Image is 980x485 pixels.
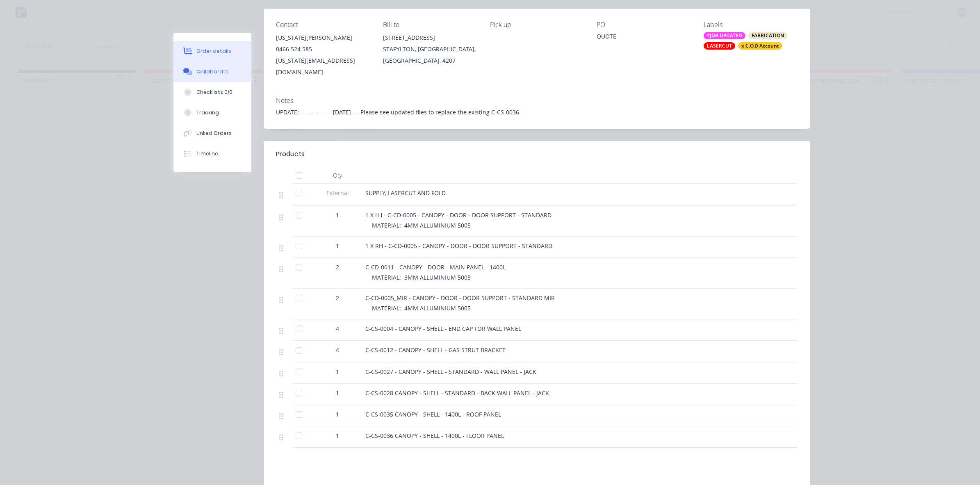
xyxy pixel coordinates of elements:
span: C-CS-0036 CANOPY - SHELL - 1400L - FLOOR PANEL [365,432,504,439]
span: 1 [336,211,339,219]
div: x C.O.D Account [738,42,782,50]
div: Contact [276,21,370,29]
span: C-CD-0011 - CANOPY - DOOR - MAIN PANEL - 1400L [365,263,506,271]
span: 1 [336,367,339,376]
button: Collaborate [173,61,251,82]
button: Linked Orders [173,123,251,143]
div: STAPYLTON, [GEOGRAPHIC_DATA], [GEOGRAPHIC_DATA], 4207 [383,43,477,66]
button: Checklists 0/0 [173,82,251,102]
div: Products [276,149,305,159]
div: [US_STATE][PERSON_NAME]0466 524 585[US_STATE][EMAIL_ADDRESS][DOMAIN_NAME] [276,32,370,78]
div: [STREET_ADDRESS]STAPYLTON, [GEOGRAPHIC_DATA], [GEOGRAPHIC_DATA], 4207 [383,32,477,66]
div: QUOTE [597,32,691,43]
div: 0466 524 585 [276,43,370,55]
div: [US_STATE][PERSON_NAME] [276,32,370,43]
div: Labels [704,21,798,29]
span: 4 [336,346,339,354]
div: Timeline [196,150,218,157]
button: Tracking [173,102,251,123]
span: SUPPLY, LASERCUT AND FOLD [365,189,446,197]
div: [STREET_ADDRESS] [383,32,477,43]
div: PO [597,21,691,29]
span: MATERIAL: 4MM ALLUMINIUM 5005 [372,221,471,229]
span: 1 X LH - C-CD-0005 - CANOPY - DOOR - DOOR SUPPORT - STANDARD [365,211,552,219]
div: FABRICATION [748,32,787,39]
span: MATERIAL: 3MM ALLUMINIUM 5005 [372,273,471,281]
span: C-CS-0035 CANOPY - SHELL - 1400L - ROOF PANEL [365,410,501,418]
span: 1 [336,431,339,440]
span: 1 [336,241,339,250]
div: Order details [196,48,231,55]
div: *JOB UPDATED [704,32,745,39]
div: Bill to [383,21,477,29]
span: C-CS-0004 - CANOPY - SHELL - END CAP FOR WALL PANEL [365,325,521,332]
span: C-CS-0012 - CANOPY - SHELL - GAS STRUT BRACKET [365,346,506,354]
span: 2 [336,294,339,302]
div: UPDATE: --------------- [DATE] --- Please see updated files to replace the existing C-CS-0036 [276,108,798,116]
span: C-CS-0028 CANOPY - SHELL - STANDARD - BACK WALL PANEL - JACK [365,389,549,397]
button: Order details [173,41,251,61]
span: C-CD-0005_MIR - CANOPY - DOOR - DOOR SUPPORT - STANDARD MIR [365,294,555,302]
div: LASERCUT [704,42,735,50]
span: 1 [336,410,339,419]
div: Linked Orders [196,130,232,137]
div: Checklists 0/0 [196,89,232,96]
span: External [316,189,359,197]
span: 1 X RH - C-CD-0005 - CANOPY - DOOR - DOOR SUPPORT - STANDARD [365,242,552,250]
div: Qty [313,167,362,184]
div: [US_STATE][EMAIL_ADDRESS][DOMAIN_NAME] [276,55,370,78]
span: MATERIAL: 4MM ALLUMINIUM 5005 [372,304,471,312]
div: Collaborate [196,68,229,75]
span: 2 [336,263,339,271]
span: 4 [336,324,339,333]
div: Tracking [196,109,219,116]
span: 1 [336,389,339,397]
button: Timeline [173,143,251,164]
span: C-CS-0027 - CANOPY - SHELL - STANDARD - WALL PANEL - JACK [365,368,536,376]
div: Pick up [490,21,584,29]
div: Notes [276,97,798,105]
